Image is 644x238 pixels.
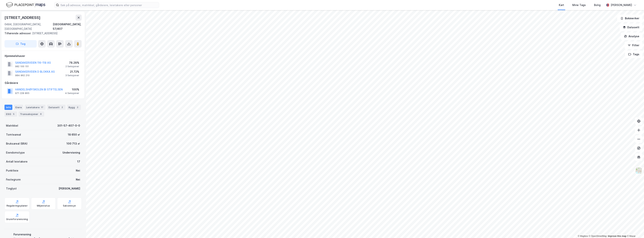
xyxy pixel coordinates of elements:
[625,51,643,58] button: Tags
[14,105,23,110] div: Eiere
[6,2,45,8] img: logo.f888ab2527a4732fd821a326f86c7f29.svg
[4,15,41,21] div: [STREET_ADDRESS]
[6,123,18,128] div: Matrikkel
[589,235,607,237] a: OpenStreetMap
[59,186,80,191] div: [PERSON_NAME]
[68,132,80,137] div: 18 650 ㎡
[66,65,79,68] div: 2 Seksjoner
[572,3,586,7] div: Mine Tags
[611,3,632,7] div: [PERSON_NAME]
[66,60,79,65] div: 78.28%
[67,105,81,110] div: Bygg
[625,220,644,238] iframe: Chat Widget
[40,105,44,109] div: 17
[15,65,29,68] div: 982 100 151
[25,105,45,110] div: Leietakere
[6,186,17,191] div: Tinglyst
[76,177,80,182] div: Nei
[4,31,79,36] div: [STREET_ADDRESS]
[4,40,37,48] button: Tag
[66,141,80,146] div: 100 713 ㎡
[6,168,18,173] div: Punktleie
[617,15,643,22] button: Bokmerker
[12,112,16,116] div: 5
[60,105,64,109] div: 2
[6,177,21,182] div: Festegrunn
[4,111,17,117] div: ESG
[6,150,25,155] div: Eiendomstype
[621,33,643,40] button: Analyse
[76,105,79,109] div: 2
[7,204,28,207] div: Reguleringsplaner
[5,81,81,85] div: Gårdeiere
[65,87,79,92] div: 100%
[65,92,79,95] div: 4 Seksjoner
[15,92,29,95] div: 971 228 865
[37,204,50,207] div: Miljøstatus
[4,32,32,35] span: Tilhørende adresser:
[6,159,28,164] div: Antall leietakere
[65,69,79,74] div: 21.72%
[6,132,21,137] div: Tomteareal
[625,42,643,49] button: Filter
[76,168,80,173] div: Nei
[4,22,53,31] div: 0484, [GEOGRAPHIC_DATA], [GEOGRAPHIC_DATA]
[53,22,82,31] div: [GEOGRAPHIC_DATA], 57/407
[578,235,588,237] a: Mapbox
[39,112,43,116] div: 8
[5,54,81,58] div: Hjemmelshaver
[620,24,643,31] button: Datasett
[15,74,30,77] div: 984 862 210
[6,141,28,146] div: Bruksareal (BRA)
[63,150,80,155] div: Undervisning
[47,105,66,110] div: Datasett
[63,204,76,207] div: Saksinnsyn
[65,74,79,77] div: 3 Seksjoner
[559,3,564,7] div: Kart
[6,218,28,221] div: Grunnforurensning
[19,111,44,117] div: Transaksjoner
[57,123,80,128] div: 301-57-407-0-0
[13,232,80,237] div: Forurensning
[608,235,626,237] a: Improve this map
[625,220,644,238] div: Kontrollprogram for chat
[4,105,12,110] div: Info
[635,167,642,174] img: Z
[594,3,601,7] div: Bolig
[77,159,80,164] div: 17
[59,2,159,8] input: Søk på adresse, matrikkel, gårdeiere, leietakere eller personer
